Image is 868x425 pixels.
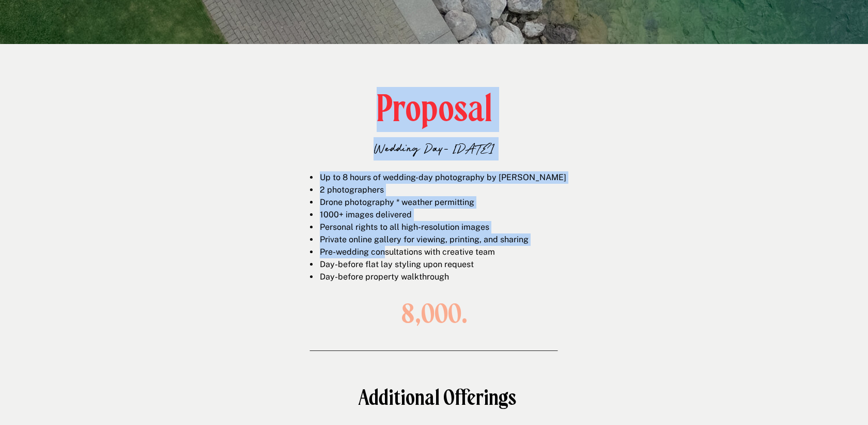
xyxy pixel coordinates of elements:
[301,137,567,158] p: Wedding Day- [DATE]
[319,196,574,209] li: Drone photography * weather permitting
[320,259,474,269] span: Day-before flat lay styling upon request
[319,221,574,233] li: Personal rights to all high-resolution images
[319,246,574,258] li: Pre-wedding consultations with creative team
[319,171,574,184] li: Up to 8 hours of wedding-day photography by [PERSON_NAME]
[367,90,502,126] h1: Proposal
[319,271,574,283] li: Day-before property walkthrough
[319,233,574,246] li: Private online gallery for viewing, printing, and sharing
[320,185,384,195] span: 2 photographers
[399,299,469,328] h1: 8,000.
[320,210,412,219] span: 1000+ images delivered
[250,386,624,409] h1: Additional Offerings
